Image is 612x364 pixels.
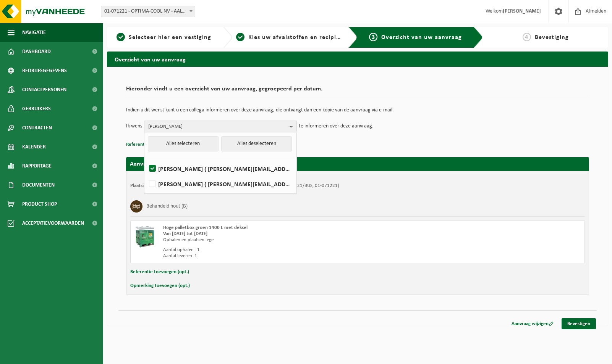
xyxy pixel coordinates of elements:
span: Selecteer hier een vestiging [129,34,211,40]
a: Bevestigen [562,318,596,329]
span: Kalender [22,137,46,156]
span: Contracten [22,118,52,137]
span: 4 [523,33,531,41]
span: 01-071221 - OPTIMA-COOL NV - AALTER [101,6,195,17]
button: Referentie toevoegen (opt.) [130,267,189,277]
span: Rapportage [22,156,52,176]
span: Contactpersonen [22,80,66,99]
a: Aanvraag wijzigen [506,318,559,329]
div: Ophalen en plaatsen lege [163,237,386,243]
span: 1 [117,33,125,41]
span: Documenten [22,176,55,195]
span: [PERSON_NAME] [148,121,287,132]
label: [PERSON_NAME] ( [PERSON_NAME][EMAIL_ADDRESS][DOMAIN_NAME] ) [147,178,293,190]
div: Aantal ophalen : 1 [163,247,386,253]
strong: Plaatsingsadres: [130,183,164,188]
span: Product Shop [22,195,57,214]
span: Bedrijfsgegevens [22,61,67,80]
span: Overzicht van uw aanvraag [381,34,462,40]
a: 1Selecteer hier een vestiging [111,33,217,42]
div: Aantal leveren: 1 [163,253,386,259]
button: Referentie toevoegen (opt.) [126,140,185,150]
span: 01-071221 - OPTIMA-COOL NV - AALTER [101,6,195,17]
span: Dashboard [22,42,51,61]
span: Kies uw afvalstoffen en recipiënten [248,34,353,40]
h2: Hieronder vindt u een overzicht van uw aanvraag, gegroepeerd per datum. [126,86,589,96]
span: Gebruikers [22,99,51,118]
span: 2 [236,33,244,41]
button: Alles selecteren [148,136,219,151]
p: te informeren over deze aanvraag. [299,121,374,132]
span: Bevestiging [535,34,569,40]
a: 2Kies uw afvalstoffen en recipiënten [236,33,342,42]
button: [PERSON_NAME] [144,121,297,132]
button: Alles deselecteren [221,136,292,151]
span: Acceptatievoorwaarden [22,214,84,233]
label: [PERSON_NAME] ( [PERSON_NAME][EMAIL_ADDRESS][DOMAIN_NAME] ) [147,163,293,174]
h2: Overzicht van uw aanvraag [107,52,608,66]
h3: Behandeld hout (B) [146,200,188,213]
strong: [PERSON_NAME] [503,8,541,14]
span: Hoge palletbox groen 1400 L met deksel [163,225,248,230]
p: Indien u dit wenst kunt u een collega informeren over deze aanvraag, die ontvangt dan een kopie v... [126,108,589,113]
span: 3 [369,33,377,41]
img: PB-HB-1400-HPE-GN-11.png [134,225,155,248]
strong: Van [DATE] tot [DATE] [163,231,207,236]
strong: Aanvraag voor [DATE] [130,161,187,167]
span: Navigatie [22,23,46,42]
p: Ik wens [126,121,142,132]
button: Opmerking toevoegen (opt.) [130,281,190,291]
